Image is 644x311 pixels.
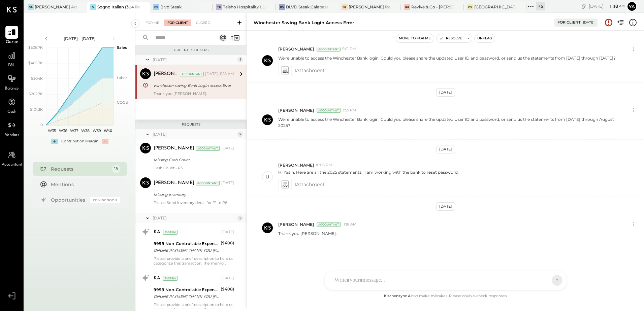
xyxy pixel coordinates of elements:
span: [PERSON_NAME] [278,107,314,113]
a: P&L [0,49,23,69]
div: For Me [142,20,163,26]
span: 10:06 PM [316,163,332,168]
div: [PERSON_NAME] Arso [35,4,77,10]
span: 5:01 PM [342,46,356,52]
div: li [265,174,269,180]
div: Coming Soon [90,197,120,203]
div: [DATE] [583,20,594,25]
text: W40 [103,128,112,133]
div: [DATE] [436,145,455,153]
text: COGS [117,100,128,105]
p: We're unable to access the Winchester Bank login. Could you please share the updated User ID and ... [278,55,616,61]
div: KAI [154,275,162,282]
div: 1 [237,57,243,62]
div: [PERSON_NAME] [154,71,179,77]
text: W37 [70,128,78,133]
div: 9999 Non-Controllable Expenses:To Be Classified P&L [154,286,219,293]
div: winchester saving Bank Login access Error [254,20,354,26]
div: [DATE] [221,180,234,186]
span: 11:18 AM [342,222,357,227]
div: + [51,139,58,144]
div: 2025? [278,123,614,128]
text: Sales [117,45,127,50]
a: Balance [0,72,23,92]
a: Cash [0,96,23,115]
div: CS [467,4,473,10]
text: $202.7K [29,92,43,96]
span: Vendors [5,132,19,138]
button: Resolve [437,34,465,42]
div: ($408) [221,286,234,292]
div: 2 [237,132,243,137]
div: BS [279,4,285,10]
div: [DATE] [589,3,625,9]
div: System [163,276,178,281]
div: SI [90,4,96,10]
div: ONLINE PAYMENT THANK YOU [PERSON_NAME]-12007-ONLINE PAYMENT - THANK YOU [154,293,219,300]
div: Closed [193,20,214,26]
div: Taisho Hospitality LLC [223,4,265,10]
text: Labor [117,75,127,80]
p: Thank you [PERSON_NAME]. [278,231,337,236]
button: Unflag [475,34,495,42]
div: Opportunities [51,197,87,203]
div: [DATE] [153,131,236,137]
div: Sogno Italian (304 Restaurant) [97,4,139,10]
div: ONLINE PAYMENT THANK YOU [PERSON_NAME]-12007-ONLINE PAYMENT - THANK YOU [154,247,219,254]
span: 3:55 PM [342,108,356,113]
div: 18 [112,165,120,173]
div: For Client [557,20,581,25]
span: [PERSON_NAME] [278,46,314,52]
text: W35 [47,128,56,133]
p: Hi Yasin, Here are all the 2025 statements. I am working with the bank to reset password. [278,169,459,175]
p: We're unable to access the Winchester Bank login. Could you please share the updated User ID and ... [278,116,614,134]
div: BLVD Steak Calabasas [286,4,328,10]
text: $101.3K [30,107,43,112]
div: R& [404,4,410,10]
div: Accountant [317,108,341,113]
div: + 5 [536,2,545,10]
div: Revive & Co - [PERSON_NAME] [411,4,453,10]
div: Missing Inventory [154,191,232,198]
div: System [163,230,178,235]
div: Missing Cash Count [154,157,232,163]
div: Urgent Blockers [139,48,243,53]
div: TH [216,4,222,10]
div: Accountant [180,72,204,76]
div: Accountant [196,181,220,185]
div: Cash Count - P3 [154,166,234,170]
text: W39 [92,128,101,133]
text: 0 [40,123,43,127]
text: W36 [59,128,67,133]
div: [DATE] [153,215,236,221]
div: 2 [237,215,243,221]
div: KAI [154,229,162,236]
span: 1 Attachment [294,64,325,77]
div: . [154,205,234,210]
div: [PERSON_NAME] [154,180,194,186]
span: Cash [7,109,16,115]
a: Vendors [0,119,23,138]
div: Contribution Margin [61,139,98,144]
div: [GEOGRAPHIC_DATA][PERSON_NAME] [474,4,516,10]
div: [PERSON_NAME] [154,145,194,152]
div: [DATE] [221,230,234,235]
span: Accountant [2,162,22,168]
span: Queue [6,39,18,45]
div: Accountant [196,146,220,151]
div: BS [153,4,159,10]
div: Please Send Inventory detail for P1 to P8 [154,200,234,210]
button: Ya [626,1,637,12]
div: Requests [139,122,243,127]
a: Queue [0,26,23,45]
button: Move to for me [396,34,434,42]
div: Accountant [317,47,341,51]
div: copy link [580,3,587,10]
div: ($408) [221,240,234,246]
div: [PERSON_NAME] Restaurant & Deli [349,4,391,10]
div: [DATE] [436,88,455,97]
div: [DATE] [221,146,234,151]
text: $506.7K [28,45,43,50]
div: Blvd Steak [160,4,182,10]
div: winchester saving Bank Login access Error [154,82,232,89]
